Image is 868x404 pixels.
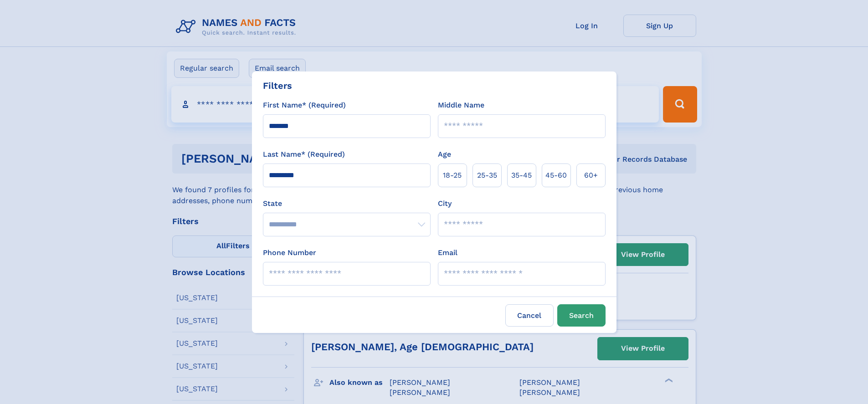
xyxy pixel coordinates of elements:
[438,149,451,160] label: Age
[263,79,292,92] div: Filters
[438,198,452,209] label: City
[443,170,462,181] span: 18‑25
[584,170,598,181] span: 60+
[545,170,567,181] span: 45‑60
[477,170,497,181] span: 25‑35
[505,304,554,327] label: Cancel
[511,170,532,181] span: 35‑45
[438,247,457,258] label: Email
[263,247,316,258] label: Phone Number
[263,149,345,160] label: Last Name* (Required)
[263,100,346,111] label: First Name* (Required)
[557,304,606,327] button: Search
[438,100,484,111] label: Middle Name
[263,198,431,209] label: State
